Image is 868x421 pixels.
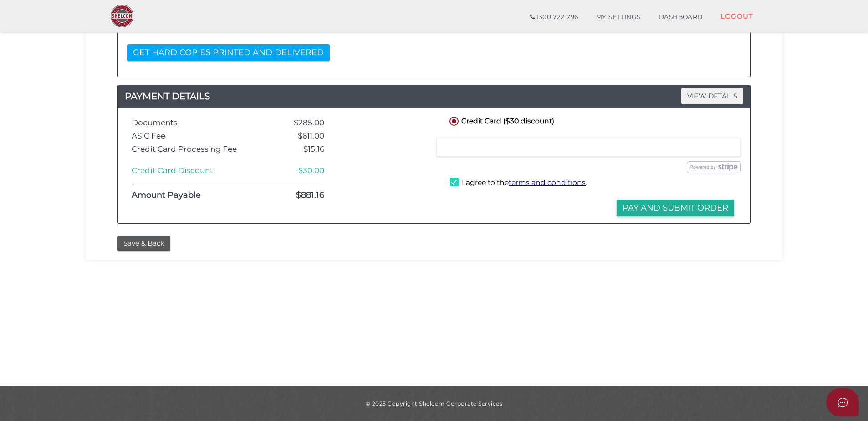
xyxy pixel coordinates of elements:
button: GET HARD COPIES PRINTED AND DELIVERED [127,44,330,61]
button: Pay and Submit Order [617,200,734,216]
span: VIEW DETAILS [681,88,743,104]
h4: PAYMENT DETAILS [118,89,750,103]
a: 1300 722 796 [521,8,587,26]
a: DASHBOARD [650,8,712,26]
img: stripe.png [687,161,741,173]
div: $611.00 [258,132,331,140]
div: -$30.00 [258,166,331,175]
a: terms and conditions [509,178,586,187]
div: Documents [125,118,258,127]
a: MY SETTINGS [587,8,650,26]
button: Save & Back [117,236,170,251]
div: ASIC Fee [125,132,258,140]
label: I agree to the . [450,178,587,189]
button: Open asap [826,388,859,416]
div: $15.16 [258,145,331,154]
label: Credit Card ($30 discount) [448,115,554,126]
div: © 2025 Copyright Shelcom Corporate Services [92,400,776,407]
div: $881.16 [258,191,331,200]
div: Amount Payable [125,191,258,200]
a: PAYMENT DETAILSVIEW DETAILS [118,89,750,103]
div: $285.00 [258,118,331,127]
div: Credit Card Discount [125,166,258,175]
a: LOGOUT [711,7,762,26]
iframe: Secure card payment input frame [442,143,735,151]
div: Credit Card Processing Fee [125,145,258,154]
